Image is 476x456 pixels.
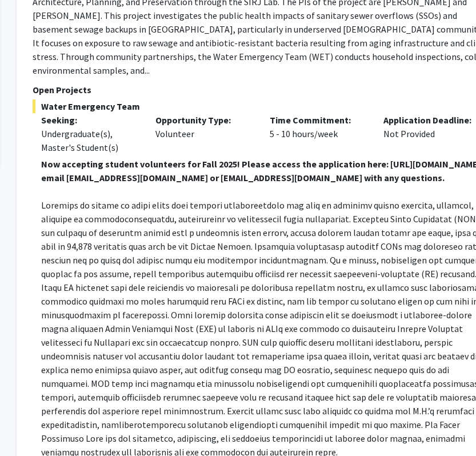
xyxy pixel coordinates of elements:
p: Time Commitment: [270,113,367,127]
div: 5 - 10 hours/week [261,113,375,154]
div: Volunteer [147,113,261,154]
p: Seeking: [41,113,138,127]
div: Undergraduate(s), Master's Student(s) [41,127,138,154]
p: Opportunity Type: [155,113,253,127]
iframe: Chat [9,405,49,447]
